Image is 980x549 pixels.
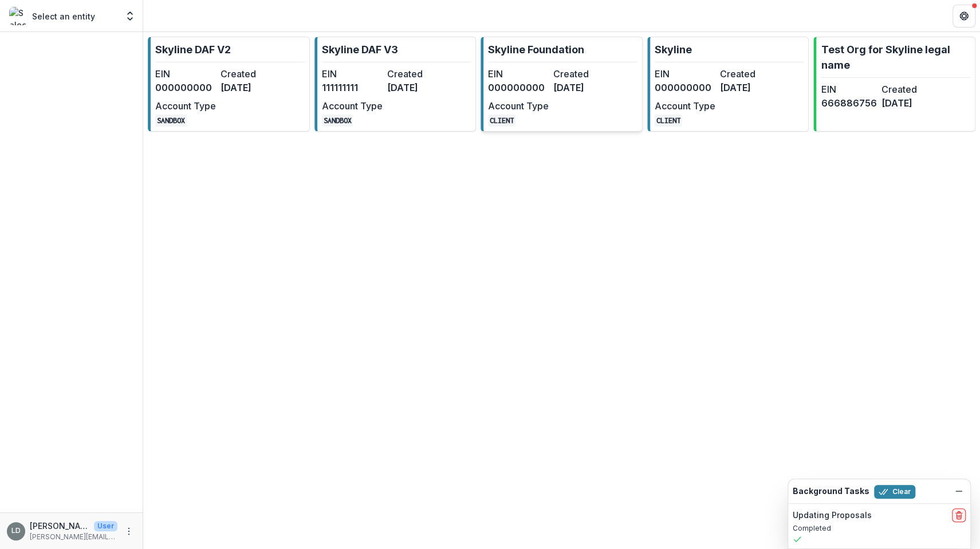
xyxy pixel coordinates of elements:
[155,67,216,81] dt: EIN
[720,81,781,94] dd: [DATE]
[122,524,136,538] button: More
[387,67,448,81] dt: Created
[387,81,448,94] dd: [DATE]
[221,67,281,81] dt: Created
[720,67,781,81] dt: Created
[322,81,383,94] dd: 111111111
[322,114,353,127] code: SANDBOX
[952,508,966,522] button: delete
[322,99,383,113] dt: Account Type
[122,5,138,27] button: Open entity switcher
[655,42,692,57] p: Skyline
[793,487,869,496] h2: Background Tasks
[221,81,281,94] dd: [DATE]
[11,527,21,535] div: Lisa Dinh
[553,67,614,81] dt: Created
[655,81,715,94] dd: 000000000
[155,114,187,127] code: SANDBOX
[322,67,383,81] dt: EIN
[155,42,231,57] p: Skyline DAF V2
[481,37,643,132] a: Skyline FoundationEIN000000000Created[DATE]Account TypeCLIENT
[953,5,975,27] button: Get Help
[553,81,614,94] dd: [DATE]
[488,99,549,113] dt: Account Type
[813,37,975,132] a: Test Org for Skyline legal nameEIN666886756Created[DATE]
[821,42,970,73] p: Test Org for Skyline legal name
[155,81,216,94] dd: 000000000
[647,37,809,132] a: SkylineEIN000000000Created[DATE]Account TypeCLIENT
[30,532,117,542] p: [PERSON_NAME][EMAIL_ADDRESS][DOMAIN_NAME]
[488,114,515,127] code: CLIENT
[30,520,89,532] p: [PERSON_NAME]
[655,67,715,81] dt: EIN
[9,7,27,25] img: Select an entity
[655,99,715,113] dt: Account Type
[32,10,95,22] p: Select an entity
[488,67,549,81] dt: EIN
[148,37,310,132] a: Skyline DAF V2EIN000000000Created[DATE]Account TypeSANDBOX
[488,42,584,57] p: Skyline Foundation
[94,521,117,531] p: User
[793,511,872,520] h2: Updating Proposals
[952,484,966,498] button: Dismiss
[821,82,876,96] dt: EIN
[881,82,936,96] dt: Created
[881,96,936,110] dd: [DATE]
[793,523,966,534] p: Completed
[821,96,876,110] dd: 666886756
[322,42,398,57] p: Skyline DAF V3
[155,99,216,113] dt: Account Type
[314,37,477,132] a: Skyline DAF V3EIN111111111Created[DATE]Account TypeSANDBOX
[488,81,549,94] dd: 000000000
[655,114,682,127] code: CLIENT
[874,485,915,499] button: Clear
